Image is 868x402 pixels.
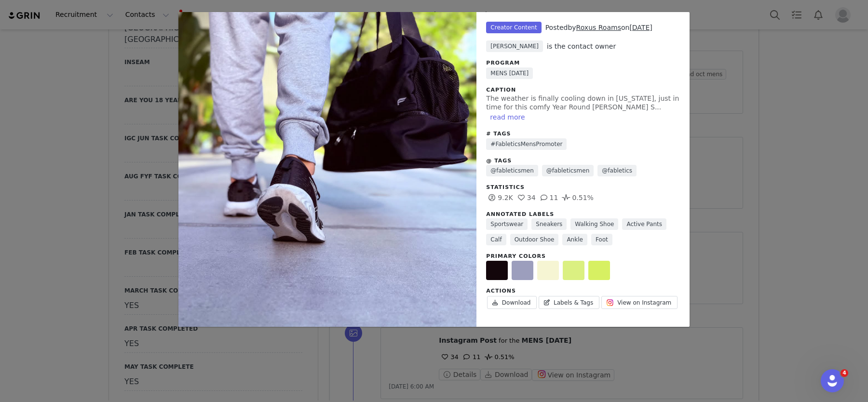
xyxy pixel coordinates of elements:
a: @fabletics [597,165,637,176]
div: @ Tags [486,157,680,165]
a: [DATE] [629,24,652,31]
a: Sneakers [531,218,567,230]
span: by [568,24,621,31]
a: Roxus Roams [576,24,621,31]
a: View on Instagram [601,296,678,309]
a: MENS [DATE] [486,67,533,79]
div: Program [486,59,680,67]
span: 0.51% [560,194,593,201]
a: Sportswear [486,218,528,230]
div: Primary Colors [486,253,680,261]
div: # Tags [486,130,680,138]
div: Actions [486,287,680,295]
a: @fableticsmen [486,165,538,176]
a: Outdoor Shoe [510,234,559,245]
div: is the contact owner [547,41,616,52]
div: Unlabeled [178,12,690,327]
a: Foot [591,234,612,245]
span: 4 [841,369,848,377]
button: read more [486,111,529,123]
a: Ankle [562,234,587,245]
span: The weather is finally cooling down in [US_STATE], just in time for this comfy Year Round [PERSON... [486,94,679,111]
a: Labels & Tags [539,296,599,309]
a: #FableticsMensPromoter [486,138,567,150]
span: [PERSON_NAME] [486,40,543,52]
div: Posted on [545,23,652,33]
iframe: Intercom live chat [821,369,844,392]
span: 9.2K [486,194,513,201]
div: Caption [486,86,680,94]
a: Active Pants [622,218,666,230]
a: Download [487,296,537,309]
span: 34 [515,194,536,201]
a: Walking Shoe [570,218,618,230]
a: @fableticsmen [542,165,594,176]
img: instagram.svg [606,299,614,307]
a: Calf [486,234,506,245]
span: Creator Content [486,22,541,33]
span: View on Instagram [617,298,671,307]
div: Annotated Labels [486,211,680,219]
body: Rich Text Area. Press ALT-0 for help. [8,8,396,18]
div: Statistics [486,184,680,192]
span: 11 [538,194,558,201]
